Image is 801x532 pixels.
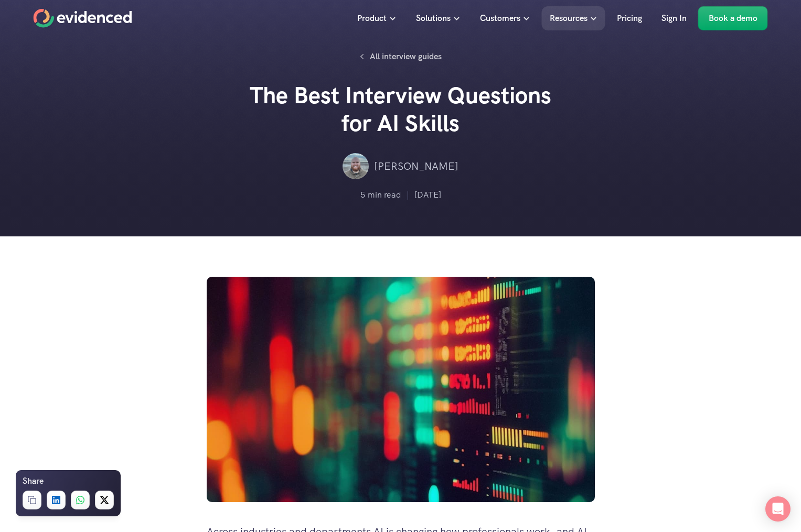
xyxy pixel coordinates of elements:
[34,9,132,28] a: Home
[617,12,642,25] p: Pricing
[343,153,369,179] img: ""
[661,12,687,25] p: Sign In
[368,188,401,202] p: min read
[416,12,451,25] p: Solutions
[360,188,365,202] p: 5
[407,188,409,202] p: |
[698,6,768,30] a: Book a demo
[480,12,520,25] p: Customers
[609,6,650,30] a: Pricing
[243,82,558,137] h2: The Best Interview Questions for AI Skills
[765,496,791,522] div: Open Intercom Messenger
[550,12,588,25] p: Resources
[207,277,595,502] img: Abstract digital display data
[374,158,458,175] p: [PERSON_NAME]
[354,47,447,66] a: All interview guides
[370,50,442,63] p: All interview guides
[357,12,387,25] p: Product
[709,12,757,25] p: Book a demo
[23,474,44,488] h6: Share
[654,6,695,30] a: Sign In
[414,188,441,202] p: [DATE]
